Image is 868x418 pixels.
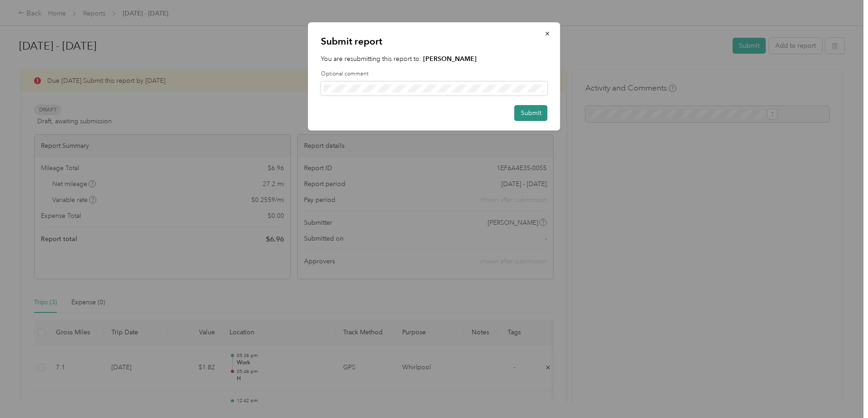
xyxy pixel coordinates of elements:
[321,70,548,78] label: Optional comment
[321,54,548,64] p: You are resubmitting this report to:
[817,367,868,418] iframe: Everlance-gr Chat Button Frame
[514,105,548,121] button: Submit
[423,55,477,63] strong: [PERSON_NAME]
[321,35,548,48] p: Submit report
